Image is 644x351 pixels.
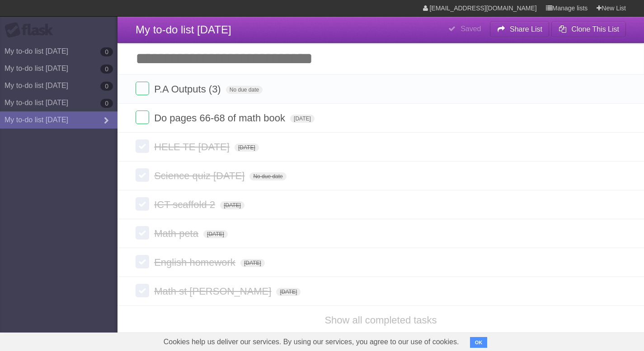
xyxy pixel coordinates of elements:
[154,112,287,124] span: Do pages 66-68 of math book
[136,82,149,95] label: Done
[571,25,619,33] b: Clone This List
[324,314,437,326] a: Show all completed tasks
[154,83,223,95] span: P.A Outputs (3)
[510,25,542,33] b: Share List
[235,143,259,152] span: [DATE]
[154,286,273,297] span: Math st [PERSON_NAME]
[154,141,232,152] span: HELE TE [DATE]
[551,21,626,37] button: Clone This List
[154,170,247,181] span: Science quiz [DATE]
[100,99,113,108] b: 0
[154,199,217,210] span: ICT scaffold 2
[249,172,286,180] span: No due date
[276,288,301,296] span: [DATE]
[461,25,481,32] b: Saved
[5,22,59,38] div: Flask
[100,65,113,74] b: 0
[154,228,201,239] span: Math peta
[100,82,113,91] b: 0
[470,337,488,348] button: OK
[136,197,149,211] label: Done
[136,255,149,268] label: Done
[220,201,244,209] span: [DATE]
[155,333,468,351] span: Cookies help us deliver our services. By using our services, you agree to our use of cookies.
[203,230,228,238] span: [DATE]
[136,23,231,36] span: My to-do list [DATE]
[136,226,149,240] label: Done
[136,139,149,153] label: Done
[136,168,149,182] label: Done
[226,86,263,94] span: No due date
[136,111,149,124] label: Done
[154,257,238,268] span: English homework
[240,259,265,267] span: [DATE]
[136,284,149,297] label: Done
[100,47,113,56] b: 0
[490,21,550,37] button: Share List
[290,115,315,123] span: [DATE]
